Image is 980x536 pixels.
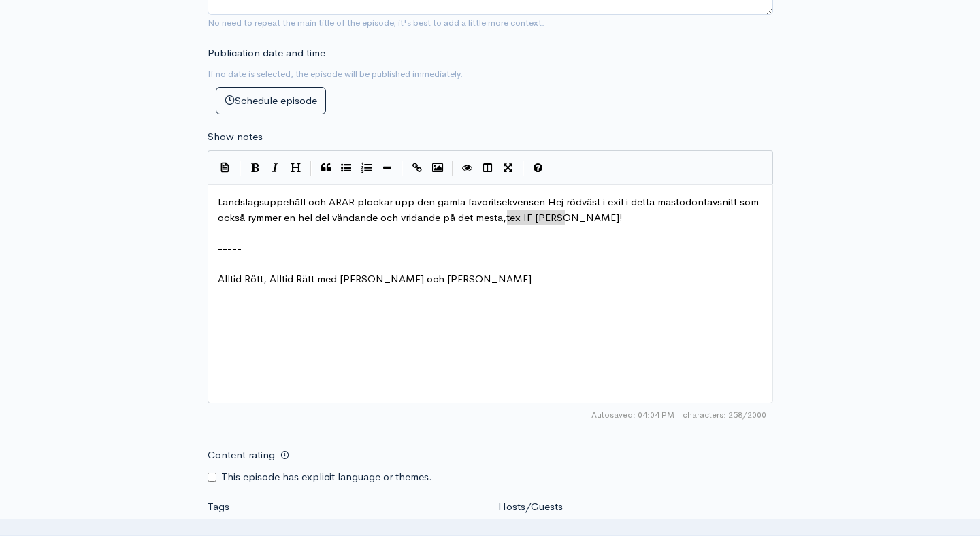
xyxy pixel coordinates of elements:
[208,68,463,80] small: If no date is selected, the episode will be published immediately.
[402,161,403,176] i: |
[498,499,563,515] label: Hosts/Guests
[218,195,762,224] span: Landslagsuppehåll och ARAR plockar upp den gamla favoritsekvensen Hej rödväst i exil i detta mast...
[427,158,448,178] button: Insert Image
[498,158,519,178] button: Toggle Fullscreen
[457,158,478,178] button: Toggle Preview
[310,161,312,176] i: |
[357,158,377,178] button: Numbered List
[208,17,544,29] small: No need to repeat the main title of the episode, it's best to add a little more context.
[245,158,265,178] button: Bold
[523,161,524,176] i: |
[216,87,326,115] button: Schedule episode
[377,158,397,178] button: Insert Horizontal Line
[316,158,336,178] button: Quote
[683,409,766,421] span: 258/2000
[591,409,674,421] span: Autosaved: 04:04 PM
[506,211,623,224] span: tex IF [PERSON_NAME]!
[336,158,357,178] button: Generic List
[208,441,275,469] label: Content rating
[265,158,286,178] button: Italic
[478,158,498,178] button: Toggle Side by Side
[240,161,241,176] i: |
[208,499,229,515] label: Tags
[286,158,306,178] button: Heading
[215,157,235,178] button: Insert Show Notes Template
[452,161,453,176] i: |
[528,158,549,178] button: Markdown Guide
[208,129,263,145] label: Show notes
[218,272,532,285] span: Alltid Rött, Alltid Rätt med [PERSON_NAME] och [PERSON_NAME]
[218,241,242,254] span: -----
[208,46,325,61] label: Publication date and time
[221,469,432,485] label: This episode has explicit language or themes.
[407,158,427,178] button: Create Link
